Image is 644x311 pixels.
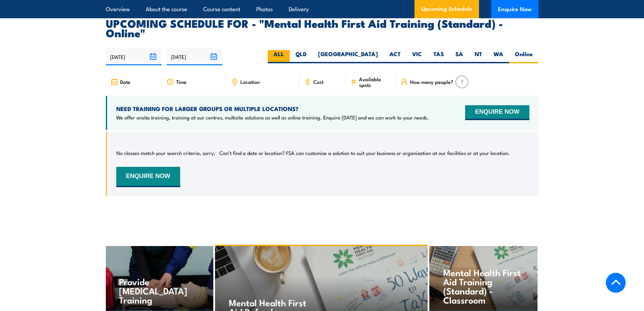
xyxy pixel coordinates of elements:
p: No classes match your search criteria, sorry. [116,150,215,156]
span: Available spots [359,76,391,88]
span: Location [240,79,260,85]
p: Can’t find a date or location? FSA can customise a solution to suit your business or organisation... [219,150,510,156]
p: We offer onsite training, training at our centres, multisite solutions as well as online training... [116,114,429,121]
label: Online [509,50,539,63]
span: Date [120,79,130,85]
label: ACT [384,50,406,63]
button: ENQUIRE NOW [465,105,529,120]
input: From date [106,48,162,65]
h4: NEED TRAINING FOR LARGER GROUPS OR MULTIPLE LOCATIONS? [116,105,429,112]
h4: Provide [MEDICAL_DATA] Training [119,277,199,304]
label: ALL [268,50,290,63]
label: TAS [428,50,450,63]
label: WA [488,50,509,63]
span: Time [176,79,187,85]
h2: UPCOMING SCHEDULE FOR - "Mental Health First Aid Training (Standard) - Online" [106,18,539,37]
label: [GEOGRAPHIC_DATA] [312,50,384,63]
label: QLD [290,50,312,63]
label: VIC [406,50,428,63]
span: Cost [313,79,324,85]
input: To date [167,48,222,65]
label: NT [469,50,488,63]
h4: Mental Health First Aid Training (Standard) - Classroom [443,268,523,304]
button: ENQUIRE NOW [116,167,180,187]
label: SA [450,50,469,63]
span: How many people? [410,79,453,85]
